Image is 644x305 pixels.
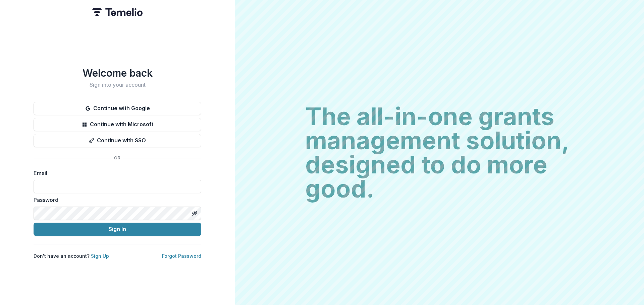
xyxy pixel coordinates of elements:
p: Don't have an account? [34,252,109,259]
button: Continue with Google [34,102,201,115]
h2: Sign into your account [34,82,201,88]
a: Forgot Password [162,253,201,259]
button: Continue with SSO [34,134,201,147]
a: Sign Up [91,253,109,259]
img: Temelio [92,8,143,16]
button: Toggle password visibility [189,208,200,219]
label: Email [34,169,197,177]
h1: Welcome back [34,67,201,79]
button: Sign In [34,223,201,236]
label: Password [34,196,197,204]
button: Continue with Microsoft [34,118,201,131]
